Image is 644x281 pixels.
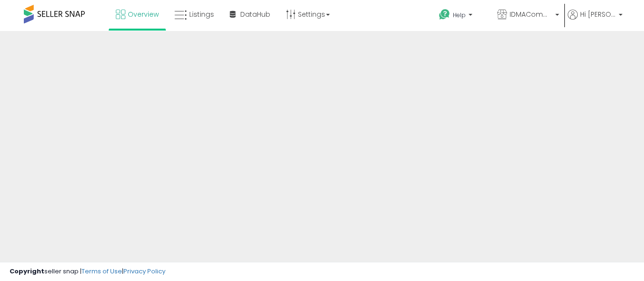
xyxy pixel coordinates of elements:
[431,1,489,31] a: Help
[439,9,450,21] i: Get Help
[128,10,159,19] span: Overview
[568,10,623,31] a: Hi [PERSON_NAME]
[10,267,165,276] div: seller snap | |
[82,267,122,276] a: Terms of Use
[123,267,165,276] a: Privacy Policy
[240,10,270,19] span: DataHub
[510,10,552,19] span: IDMACommerce LLC
[189,10,214,19] span: Listings
[453,11,466,19] span: Help
[580,10,616,19] span: Hi [PERSON_NAME]
[10,267,44,276] strong: Copyright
